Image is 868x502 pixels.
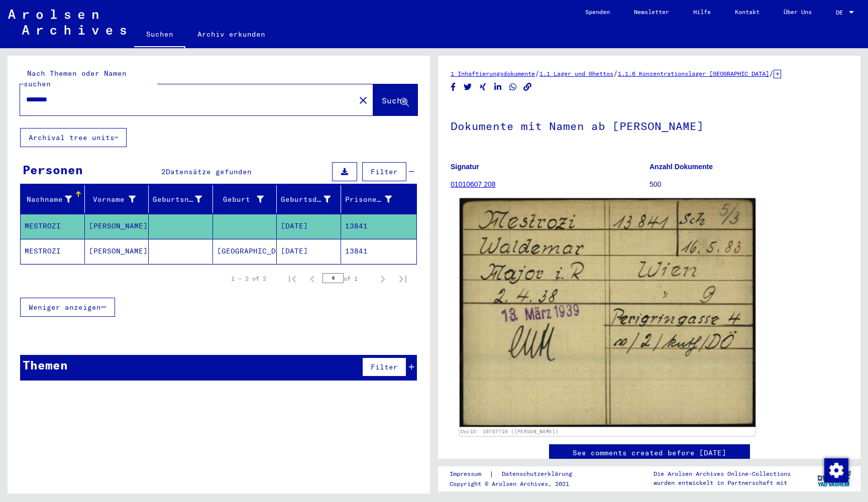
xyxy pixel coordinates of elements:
b: Anzahl Dokumente [649,163,713,171]
div: Geburtsname [153,191,214,207]
div: Geburt‏ [217,194,264,205]
mat-cell: 13841 [341,214,417,238]
p: wurden entwickelt in Partnerschaft mit [654,478,791,487]
mat-cell: [DATE] [277,239,341,264]
div: Personen [23,161,83,179]
a: 1.1 Lager und Ghettos [539,70,613,77]
a: 1 Inhaftierungsdokumente [451,70,535,77]
span: Filter [371,167,398,176]
a: DocID: 10707728 ([PERSON_NAME]) [461,429,559,435]
h1: Dokumente mit Namen ab [PERSON_NAME] [451,103,848,147]
div: Nachname [25,194,72,205]
button: Weniger anzeigen [20,298,115,317]
a: Impressum [450,469,489,479]
div: Geburtsdatum [281,194,331,205]
button: Previous page [302,269,322,289]
span: 2 [161,167,166,176]
p: Copyright © Arolsen Archives, 2021 [450,479,584,488]
button: Share on Facebook [448,81,459,93]
button: Share on WhatsApp [508,81,518,93]
div: Prisoner # [345,191,405,207]
mat-cell: [PERSON_NAME] [85,214,149,238]
button: Last page [393,269,413,289]
mat-cell: MESTROZI [21,239,85,264]
div: Geburt‏ [217,191,277,207]
div: | [450,469,584,479]
img: Arolsen_neg.svg [8,10,126,35]
span: DE [836,9,847,16]
mat-cell: MESTROZI [21,214,85,238]
a: Datenschutzerklärung [494,469,584,479]
a: Archiv erkunden [185,22,277,46]
span: / [535,69,539,78]
a: 1.1.6 Konzentrationslager [GEOGRAPHIC_DATA] [618,70,769,77]
mat-cell: [DATE] [277,214,341,238]
div: Nachname [25,191,84,207]
div: 1 – 2 of 2 [231,274,266,283]
div: Geburtsname [153,194,202,205]
div: Themen [23,356,68,374]
span: Datensätze gefunden [166,167,252,176]
button: Archival tree units [20,128,127,147]
span: Filter [371,362,398,371]
div: Geburtsdatum [281,191,343,207]
b: Signatur [451,163,479,171]
button: Share on LinkedIn [493,81,503,93]
div: Prisoner # [345,194,392,205]
mat-header-cell: Prisoner # [341,185,417,213]
mat-cell: 13841 [341,239,417,264]
img: Zustimmung ändern [824,458,848,482]
p: Die Arolsen Archives Online-Collections [654,469,791,478]
button: Clear [353,90,373,110]
img: yv_logo.png [815,466,853,491]
mat-header-cell: Geburtsname [149,185,213,213]
mat-label: Nach Themen oder Namen suchen [24,69,127,88]
mat-header-cell: Nachname [21,185,85,213]
mat-cell: [PERSON_NAME] [85,239,149,264]
a: See comments created before [DATE] [573,448,726,458]
a: 01010607 208 [451,180,496,188]
mat-header-cell: Geburtsdatum [277,185,341,213]
button: Filter [362,357,406,376]
mat-icon: close [357,94,369,106]
button: Filter [362,162,406,181]
button: Share on Twitter [463,81,473,93]
span: Weniger anzeigen [29,303,101,312]
div: Vorname [89,191,149,207]
button: First page [282,269,302,289]
button: Next page [373,269,393,289]
span: / [769,69,774,78]
mat-cell: [GEOGRAPHIC_DATA] [213,239,277,264]
a: Suchen [134,22,185,48]
p: 500 [649,179,848,190]
div: Vorname [89,194,136,205]
button: Suche [373,84,417,115]
span: Suche [382,95,407,105]
button: Copy link [522,81,533,93]
div: of 1 [322,274,373,283]
span: / [613,69,618,78]
img: 001.jpg [460,198,755,427]
button: Share on Xing [478,81,488,93]
mat-header-cell: Vorname [85,185,149,213]
mat-header-cell: Geburt‏ [213,185,277,213]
